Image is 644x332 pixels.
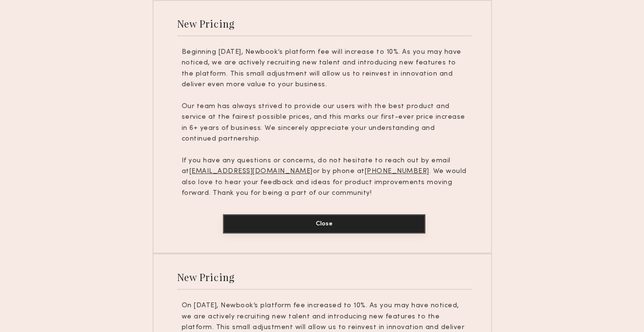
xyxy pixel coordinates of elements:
p: Beginning [DATE], Newbook’s platform fee will increase to 10%. As you may have noticed, we are ac... [182,47,467,91]
button: Close [223,214,425,234]
p: Our team has always strived to provide our users with the best product and service at the fairest... [182,101,467,145]
u: [PHONE_NUMBER] [365,168,429,174]
p: If you have any questions or concerns, do not hesitate to reach out by email at or by phone at . ... [182,156,467,199]
div: New Pricing [177,17,235,30]
u: [EMAIL_ADDRESS][DOMAIN_NAME] [189,168,313,174]
div: New Pricing [177,270,235,284]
